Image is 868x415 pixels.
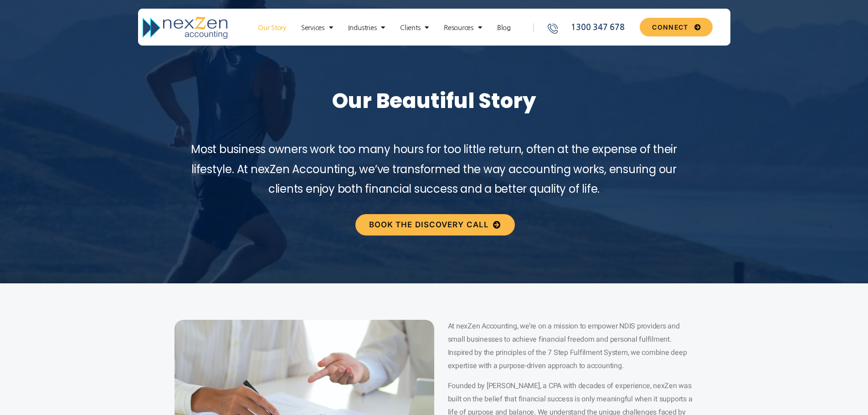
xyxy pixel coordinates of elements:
a: CONNECT [640,18,712,36]
span: BOOK THE DISCOVERY CALL [369,221,489,229]
span: 1300 347 678 [569,21,624,34]
a: Services [297,23,338,32]
nav: Menu [240,23,528,32]
a: Resources [439,23,487,32]
a: Blog [493,23,515,32]
a: Industries [344,23,390,32]
a: BOOK THE DISCOVERY CALL [355,214,515,236]
a: 1300 347 678 [546,21,637,34]
span: At nexZen Accounting, we’re on a mission to empower NDIS providers and small businesses to achiev... [448,321,687,371]
a: Our Story [253,23,291,32]
span: Most business owners work too many hours for too little return, often at the expense of their lif... [191,142,677,196]
span: CONNECT [652,24,688,31]
a: Clients [395,23,433,32]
